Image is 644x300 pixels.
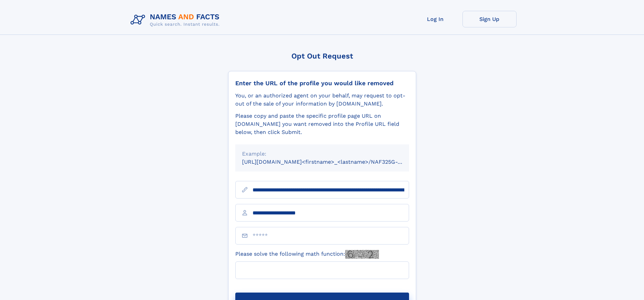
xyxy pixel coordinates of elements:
[242,150,402,158] div: Example:
[228,52,416,60] div: Opt Out Request
[235,92,409,108] div: You, or an authorized agent on your behalf, may request to opt-out of the sale of your informatio...
[408,11,462,27] a: Log In
[462,11,517,27] a: Sign Up
[128,11,225,29] img: Logo Names and Facts
[242,159,422,165] small: [URL][DOMAIN_NAME]<firstname>_<lastname>/NAF325G-xxxxxxxx
[235,79,409,87] div: Enter the URL of the profile you would like removed
[235,112,409,136] div: Please copy and paste the specific profile page URL on [DOMAIN_NAME] you want removed into the Pr...
[235,250,379,259] label: Please solve the following math function:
